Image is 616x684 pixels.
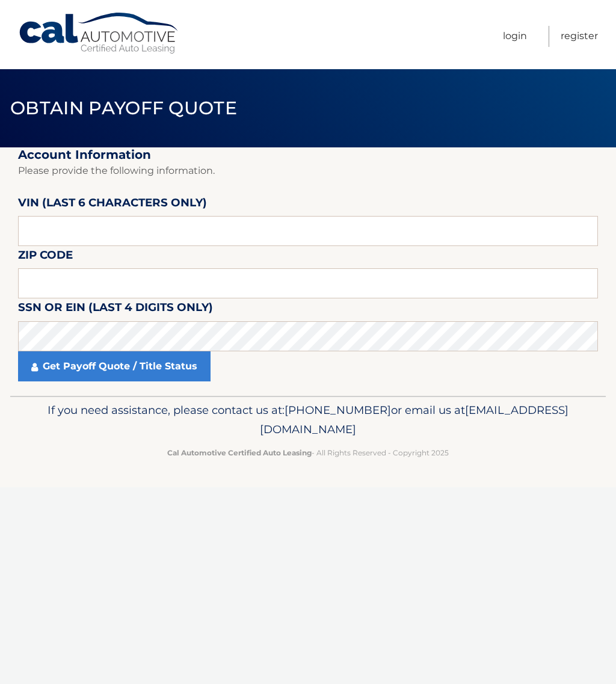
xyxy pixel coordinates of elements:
a: Login [503,26,527,47]
label: Zip Code [18,246,73,268]
span: [PHONE_NUMBER] [285,403,391,417]
a: Cal Automotive [18,12,180,55]
label: SSN or EIN (last 4 digits only) [18,298,213,321]
label: VIN (last 6 characters only) [18,194,207,216]
strong: Cal Automotive Certified Auto Leasing [167,448,312,457]
p: Please provide the following information. [18,162,598,179]
a: Register [561,26,598,47]
span: Obtain Payoff Quote [10,97,237,119]
a: Get Payoff Quote / Title Status [18,351,211,381]
p: If you need assistance, please contact us at: or email us at [28,401,588,439]
p: - All Rights Reserved - Copyright 2025 [28,446,588,459]
h2: Account Information [18,147,598,162]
